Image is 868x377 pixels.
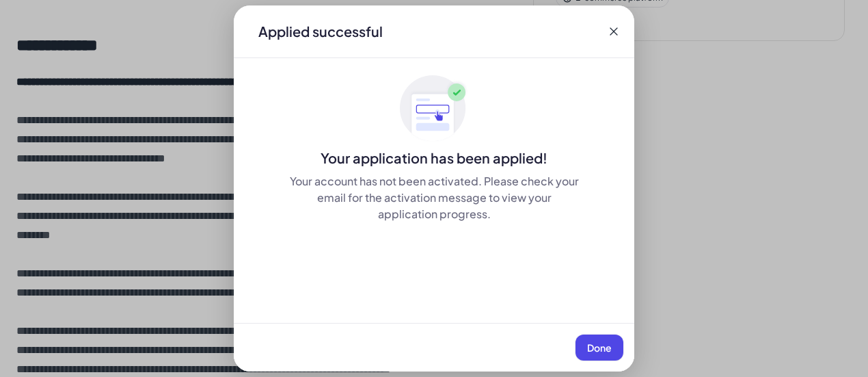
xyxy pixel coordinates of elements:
img: ApplyedMaskGroup3.svg [400,75,468,143]
div: Your account has not been activated. Please check your email for the activation message to view y... [288,173,580,222]
div: Applied successful [258,22,383,41]
span: Done [587,341,612,354]
div: Your application has been applied! [234,148,634,168]
button: Done [575,335,623,361]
